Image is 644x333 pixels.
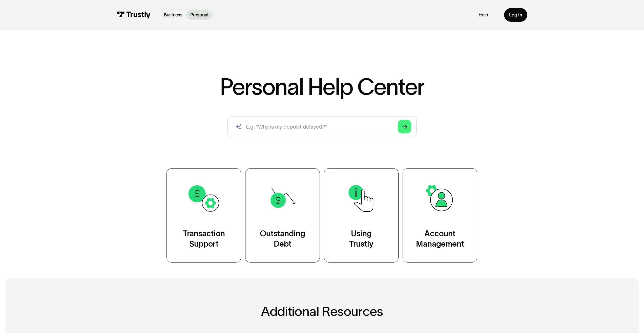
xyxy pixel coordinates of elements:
input: search [227,116,417,137]
a: Help [479,12,488,18]
form: Search [227,116,417,137]
p: Business [164,12,182,18]
div: Outstanding Debt [260,228,305,249]
img: Trustly Logo [117,11,151,18]
a: Log in [504,8,527,22]
h1: Personal Help Center [220,75,424,98]
div: Account Management [416,228,464,249]
a: TransactionSupport [167,168,241,263]
a: AccountManagement [403,168,477,263]
h2: Additional Resources [133,304,511,319]
a: Business [160,10,186,20]
div: Transaction Support [183,228,225,249]
div: Log in [509,12,522,18]
a: UsingTrustly [324,168,399,263]
div: Using Trustly [349,228,373,249]
a: OutstandingDebt [245,168,320,263]
p: Personal [190,12,208,18]
a: Personal [186,10,212,20]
